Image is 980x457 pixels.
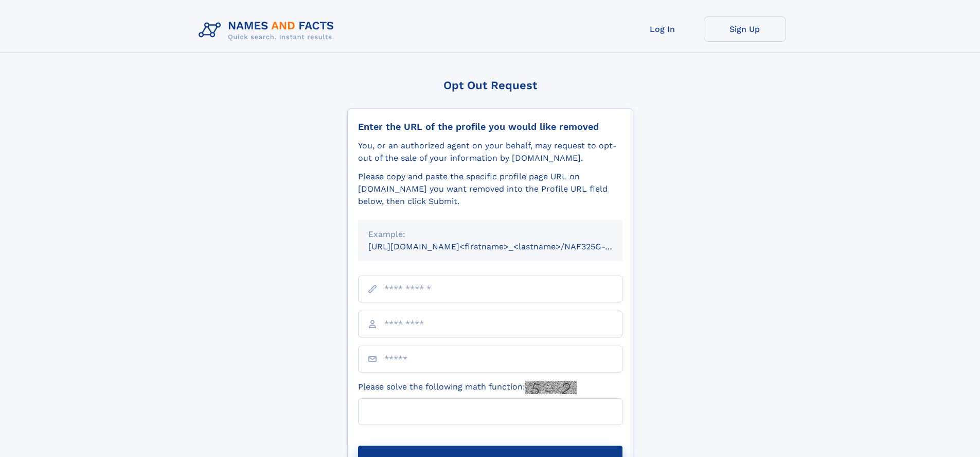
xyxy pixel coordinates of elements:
[347,79,633,92] div: Opt Out Request
[368,228,612,241] div: Example:
[358,121,622,132] div: Enter the URL of the profile you would like removed
[194,16,343,44] img: Logo Names and Facts
[368,242,642,251] small: [URL][DOMAIN_NAME]<firstname>_<lastname>/NAF325G-xxxxxxxx
[704,16,786,42] a: Sign Up
[621,16,704,42] a: Log In
[358,171,622,208] div: Please copy and paste the specific profile page URL on [DOMAIN_NAME] you want removed into the Pr...
[358,140,622,164] div: You, or an authorized agent on your behalf, may request to opt-out of the sale of your informatio...
[358,381,577,394] label: Please solve the following math function:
